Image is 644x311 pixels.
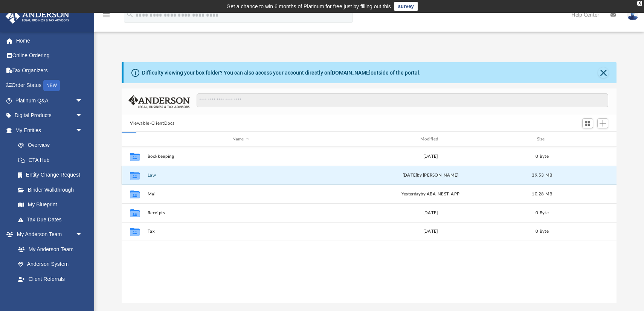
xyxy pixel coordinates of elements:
[3,9,72,24] img: Anderson Advisors Platinum Portal
[5,63,94,78] a: Tax Organizers
[126,10,134,18] i: search
[11,182,94,197] a: Binder Walkthrough
[337,136,524,143] div: Modified
[102,14,111,20] a: menu
[527,136,557,143] div: Size
[337,153,524,160] div: [DATE]
[5,108,94,123] a: Digital Productsarrow_drop_down
[226,2,391,11] div: Get a chance to win 6 months of Platinum for free just by filling out this
[11,152,94,168] a: CTA Hub
[536,229,549,233] span: 0 Byte
[5,78,94,93] a: Order StatusNEW
[11,138,94,153] a: Overview
[337,228,524,235] div: [DATE]
[5,48,94,63] a: Online Ordering
[130,120,174,127] button: Viewable-ClientDocs
[532,173,552,177] span: 39.53 MB
[147,136,334,143] div: Name
[75,227,90,242] span: arrow_drop_down
[330,70,371,76] a: [DOMAIN_NAME]
[394,2,418,11] a: survey
[75,108,90,123] span: arrow_drop_down
[11,212,94,227] a: Tax Due Dates
[122,147,617,303] div: grid
[11,197,90,212] a: My Blueprint
[148,173,334,178] button: Law
[11,271,90,287] a: Client Referrals
[75,123,90,138] span: arrow_drop_down
[5,123,94,138] a: My Entitiesarrow_drop_down
[142,69,421,77] div: Difficulty viewing your box folder? You can also access your account directly on outside of the p...
[536,211,549,215] span: 0 Byte
[337,210,524,216] div: [DATE]
[5,227,90,242] a: My Anderson Teamarrow_drop_down
[536,154,549,159] span: 0 Byte
[11,242,87,257] a: My Anderson Team
[75,93,90,108] span: arrow_drop_down
[5,33,94,48] a: Home
[637,1,642,6] div: close
[11,168,94,183] a: Entity Change Request
[597,118,609,129] button: Add
[11,257,90,272] a: Anderson System
[148,229,334,234] button: Tax
[148,154,334,159] button: Bookkeeping
[148,210,334,215] button: Receipts
[401,192,421,196] span: yesterday
[148,192,334,197] button: Mail
[337,172,524,179] div: [DATE] by [PERSON_NAME]
[627,9,638,20] img: User Pic
[43,80,60,91] div: NEW
[102,11,111,20] i: menu
[197,93,608,108] input: Search files and folders
[125,136,144,143] div: id
[532,192,552,196] span: 10.28 MB
[598,67,609,78] button: Close
[5,93,94,108] a: Platinum Q&Aarrow_drop_down
[560,136,613,143] div: id
[337,191,524,198] div: by ABA_NEST_APP
[582,118,594,129] button: Switch to Grid View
